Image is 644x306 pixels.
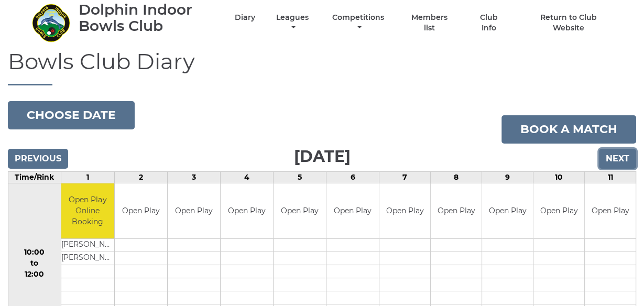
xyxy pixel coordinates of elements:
td: 2 [115,172,168,183]
td: [PERSON_NAME] [61,238,114,252]
td: Open Play [168,183,220,238]
div: Dolphin Indoor Bowls Club [79,2,216,34]
a: Return to Club Website [524,13,613,33]
td: Open Play [533,183,584,238]
input: Previous [8,149,68,169]
td: 1 [61,172,114,183]
a: Club Info [472,13,506,33]
a: Members list [405,13,453,33]
td: Open Play [274,183,326,238]
td: 3 [168,172,221,183]
td: 5 [274,172,326,183]
td: [PERSON_NAME] [61,252,114,265]
td: 8 [431,172,482,183]
a: Book a match [501,115,636,144]
td: Open Play [115,183,167,238]
td: Open Play [326,183,379,238]
td: Open Play [585,183,636,238]
img: Dolphin Indoor Bowls Club [31,3,71,42]
td: Time/Rink [8,172,61,183]
button: Choose date [8,101,135,129]
h1: Bowls Club Diary [8,49,636,85]
td: Open Play [482,183,533,238]
td: 11 [585,172,636,183]
td: 7 [379,172,431,183]
a: Diary [235,13,255,23]
a: Competitions [330,13,387,33]
input: Next [599,149,636,169]
td: 9 [482,172,533,183]
td: Open Play [221,183,273,238]
td: 6 [326,172,379,183]
td: 10 [533,172,585,183]
td: Open Play [431,183,482,238]
a: Leagues [274,13,311,33]
td: Open Play Online Booking [61,183,114,238]
td: 4 [221,172,274,183]
td: Open Play [379,183,430,238]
